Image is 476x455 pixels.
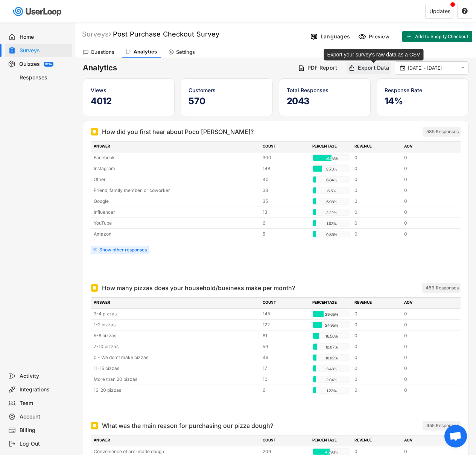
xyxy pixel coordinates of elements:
[404,310,449,317] div: 0
[354,321,400,328] div: 0
[354,376,400,383] div: 0
[20,373,69,380] div: Activity
[263,198,308,205] div: 35
[20,427,69,434] div: Billing
[20,47,69,54] div: Surveys
[263,209,308,216] div: 13
[354,448,400,455] div: 0
[314,365,349,372] div: 3.48%
[176,49,195,55] div: Settings
[404,448,449,455] div: 0
[314,209,349,216] div: 2.22%
[408,64,458,72] input: Select Date Range
[314,198,349,205] div: 5.98%
[94,220,258,227] div: YouTube
[263,187,308,194] div: 38
[354,143,400,150] div: REVENUE
[134,49,157,55] div: Analytics
[385,86,461,94] div: Response Rate
[358,64,389,71] div: Export Data
[287,96,363,107] h5: 2043
[263,220,308,227] div: 6
[404,365,449,372] div: 0
[321,33,350,40] div: Languages
[404,220,449,227] div: 0
[462,8,468,14] text: 
[426,423,459,429] div: 455 Responses
[20,413,69,420] div: Account
[354,387,400,394] div: 0
[11,4,64,19] img: userloop-logo-01.svg
[94,365,258,372] div: 11-15 pizzas
[314,187,349,194] div: 6.5%
[19,61,40,68] div: Quizzes
[102,127,254,136] div: How did you first hear about Poco [PERSON_NAME]?
[314,166,349,172] div: 25.3%
[314,311,349,318] div: 29.65%
[314,344,349,350] div: 12.07%
[402,31,472,42] button: Add to Shopify Checkout
[354,187,400,194] div: 0
[354,310,400,317] div: 0
[354,198,400,205] div: 0
[94,376,258,383] div: More than 20 pizzas
[94,300,258,306] div: ANSWER
[263,300,308,306] div: COUNT
[354,209,400,216] div: 0
[314,376,349,383] div: 2.04%
[404,176,449,183] div: 0
[404,165,449,172] div: 0
[20,74,69,81] div: Responses
[91,96,167,107] h5: 4012
[263,448,308,455] div: 209
[189,86,265,94] div: Customers
[426,129,459,135] div: 585 Responses
[82,30,111,38] div: Surveys
[459,65,466,71] button: 
[314,177,349,183] div: 6.84%
[263,176,308,183] div: 40
[314,333,349,339] div: 16.56%
[94,209,258,216] div: Influencer
[354,220,400,227] div: 0
[404,387,449,394] div: 0
[94,143,258,150] div: ANSWER
[354,176,400,183] div: 0
[404,209,449,216] div: 0
[263,231,308,237] div: 5
[263,143,308,150] div: COUNT
[94,154,258,161] div: Facebook
[91,86,167,94] div: Views
[307,64,338,71] div: PDF Report
[94,448,258,455] div: Convenience of pre-made dough
[429,9,450,14] div: Updates
[263,437,308,444] div: COUNT
[404,332,449,339] div: 0
[404,300,449,306] div: AOV
[314,387,349,394] div: 1.23%
[91,49,114,55] div: Questions
[312,300,350,306] div: PERCENTAGE
[94,354,258,361] div: 0 - We don't make pizzas
[354,165,400,172] div: 0
[314,322,349,329] div: 24.95%
[263,310,308,317] div: 145
[354,343,400,350] div: 0
[404,154,449,161] div: 0
[94,387,258,394] div: 16-20 pizzas
[94,332,258,339] div: 5-6 pizzas
[20,33,69,41] div: Home
[354,332,400,339] div: 0
[263,343,308,350] div: 59
[404,143,449,150] div: AOV
[404,321,449,328] div: 0
[314,231,349,238] div: 0.85%
[404,198,449,205] div: 0
[102,421,273,430] div: What was the main reason for purchasing our pizza dough?
[20,400,69,407] div: Team
[263,365,308,372] div: 17
[415,34,468,39] span: Add to Shopify Checkout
